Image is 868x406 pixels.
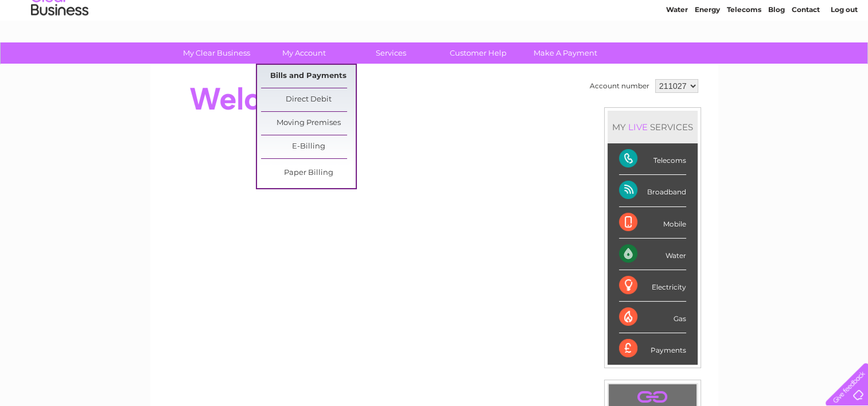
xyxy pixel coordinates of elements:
[608,111,698,143] div: MY SERVICES
[261,112,356,135] a: Moving Premises
[261,135,356,158] a: E-Billing
[261,65,356,88] a: Bills and Payments
[169,42,264,64] a: My Clear Business
[695,49,720,57] a: Energy
[619,302,686,333] div: Gas
[652,6,731,20] a: 0333 014 3131
[830,49,857,57] a: Log out
[518,42,613,64] a: Make A Payment
[261,88,356,111] a: Direct Debit
[619,270,686,302] div: Electricity
[727,49,761,57] a: Telecoms
[768,49,785,57] a: Blog
[431,42,526,64] a: Customer Help
[344,42,438,64] a: Services
[587,76,652,96] td: Account number
[792,49,820,57] a: Contact
[666,49,688,57] a: Water
[619,207,686,239] div: Mobile
[256,42,351,64] a: My Account
[626,122,650,132] div: LIVE
[30,30,89,65] img: logo.png
[164,6,706,56] div: Clear Business is a trading name of Verastar Limited (registered in [GEOGRAPHIC_DATA] No. 3667643...
[619,143,686,175] div: Telecoms
[619,239,686,270] div: Water
[619,333,686,364] div: Payments
[619,175,686,206] div: Broadband
[261,162,356,185] a: Paper Billing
